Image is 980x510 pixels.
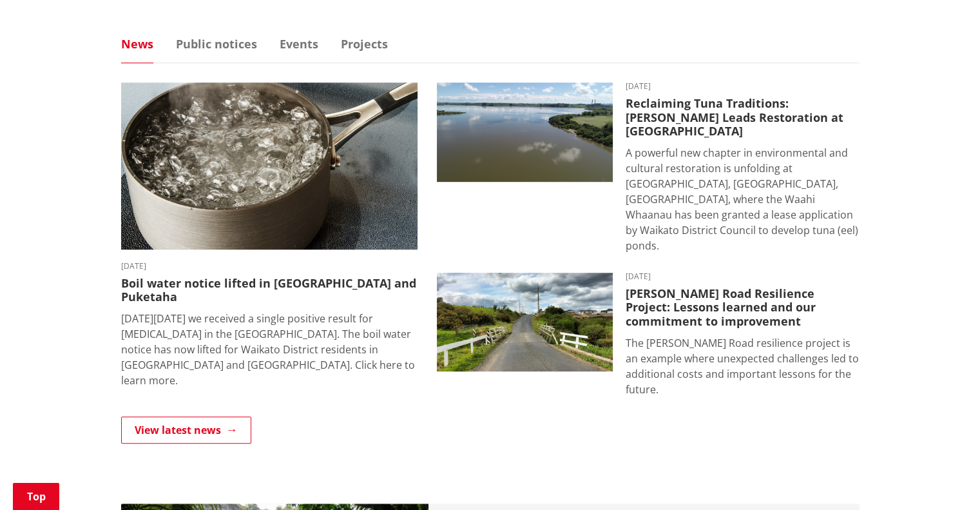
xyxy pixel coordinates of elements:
[121,417,251,444] a: View latest news
[626,97,860,139] h3: Reclaiming Tuna Traditions: [PERSON_NAME] Leads Restoration at [GEOGRAPHIC_DATA]
[280,38,318,50] a: Events
[437,273,613,372] img: PR-21222 Huia Road Relience Munro Road Bridge
[437,83,860,253] a: [DATE] Reclaiming Tuna Traditions: [PERSON_NAME] Leads Restoration at [GEOGRAPHIC_DATA] A powerfu...
[626,287,860,329] h3: [PERSON_NAME] Road Resilience Project: Lessons learned and our commitment to improvement
[626,83,860,90] time: [DATE]
[121,311,418,388] p: [DATE][DATE] we received a single positive result for [MEDICAL_DATA] in the [GEOGRAPHIC_DATA]. Th...
[121,262,418,270] time: [DATE]
[13,483,59,510] a: Top
[121,83,418,250] img: boil water notice
[121,277,418,304] h3: Boil water notice lifted in [GEOGRAPHIC_DATA] and Puketaha
[176,38,257,50] a: Public notices
[121,38,153,50] a: News
[437,83,613,182] img: Waahi Lake
[626,335,860,397] p: The [PERSON_NAME] Road resilience project is an example where unexpected challenges led to additi...
[626,273,860,280] time: [DATE]
[341,38,388,50] a: Projects
[626,145,860,253] p: A powerful new chapter in environmental and cultural restoration is unfolding at [GEOGRAPHIC_DATA...
[121,83,418,388] a: boil water notice gordonton puketaha [DATE] Boil water notice lifted in [GEOGRAPHIC_DATA] and Puk...
[921,456,967,502] iframe: Messenger Launcher
[437,273,860,397] a: [DATE] [PERSON_NAME] Road Resilience Project: Lessons learned and our commitment to improvement T...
